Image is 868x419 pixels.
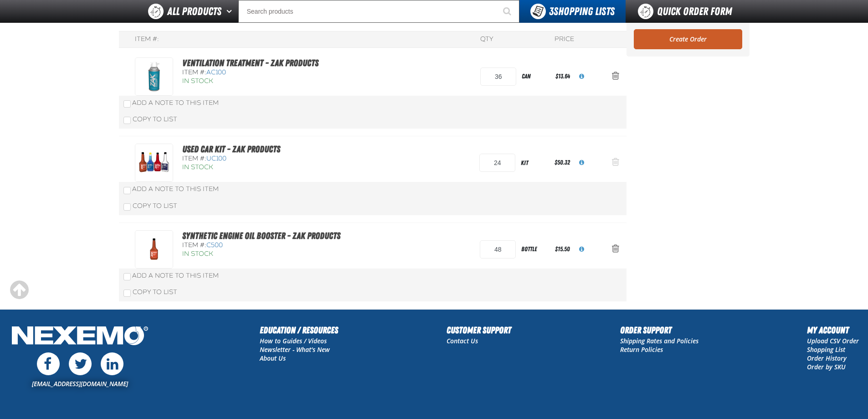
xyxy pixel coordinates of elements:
[123,273,131,280] input: Add a Note to This Item
[549,5,554,18] strong: 3
[605,153,627,173] button: Action Remove Used Car Kit - ZAK Products from ShoppingPS710
[206,241,223,249] span: C500
[206,68,226,76] span: AC100
[123,290,131,297] input: Copy To List
[123,203,131,211] input: Copy To List
[182,68,354,77] div: Item #:
[479,154,515,172] input: Product Quantity
[549,5,615,18] span: Shopping Lists
[634,29,742,49] a: Create Order
[132,185,219,193] span: Add a Note to This Item
[620,336,699,345] a: Shipping Rates and Policies
[182,241,354,250] div: Item #:
[9,280,29,300] div: Scroll to the top
[206,155,226,162] span: UC100
[515,153,553,173] div: kit
[807,362,846,371] a: Order by SKU
[182,230,340,241] a: Synthetic Engine Oil Booster - ZAK Products
[572,67,591,87] button: View All Prices for AC100
[260,345,330,354] a: Newsletter - What's New
[572,153,591,173] button: View All Prices for UC100
[9,323,151,350] img: Nexemo Logo
[123,202,177,210] label: Copy To List
[480,35,493,44] div: QTY
[807,345,845,354] a: Shopping List
[182,57,318,68] a: Ventilation Treatment - ZAK Products
[135,35,159,44] div: Item #:
[620,345,663,354] a: Return Policies
[260,354,286,362] a: About Us
[123,100,131,108] input: Add a Note to This Item
[605,239,627,259] button: Action Remove Synthetic Engine Oil Booster - ZAK Products from ShoppingPS710
[132,99,219,107] span: Add a Note to This Item
[807,323,859,337] h2: My Account
[182,144,280,155] a: Used Car Kit - ZAK Products
[555,245,570,253] span: $15.50
[260,336,327,345] a: How to Guides / Videos
[182,155,354,163] div: Item #:
[516,239,553,259] div: bottle
[480,240,516,259] input: Product Quantity
[167,3,221,20] span: All Products
[516,66,554,87] div: can
[123,115,177,123] label: Copy To List
[555,72,570,80] span: $13.64
[182,77,354,86] div: In Stock
[555,35,574,44] div: Price
[182,250,354,259] div: In Stock
[32,379,128,388] a: [EMAIL_ADDRESS][DOMAIN_NAME]
[447,323,511,337] h2: Customer Support
[123,117,131,124] input: Copy To List
[572,239,591,259] button: View All Prices for C500
[447,336,478,345] a: Contact Us
[123,187,131,194] input: Add a Note to This Item
[182,163,354,172] div: In Stock
[807,336,859,345] a: Upload CSV Order
[555,159,570,166] span: $50.32
[807,354,847,362] a: Order History
[480,67,516,86] input: Product Quantity
[620,323,699,337] h2: Order Support
[605,67,627,87] button: Action Remove Ventilation Treatment - ZAK Products from ShoppingPS710
[132,272,219,279] span: Add a Note to This Item
[123,288,177,296] label: Copy To List
[260,323,338,337] h2: Education / Resources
